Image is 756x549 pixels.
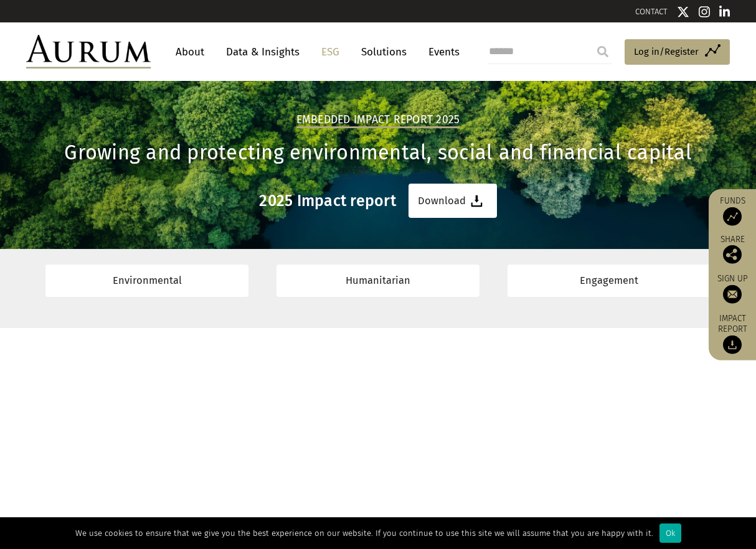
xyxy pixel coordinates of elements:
[45,265,248,296] a: Environmental
[634,44,699,59] span: Log in/Register
[723,245,742,264] img: Share this post
[220,40,306,63] a: Data & Insights
[625,39,730,65] a: Log in/Register
[715,235,750,264] div: Share
[677,6,689,18] img: Twitter icon
[259,192,396,210] h3: 2025 Impact report
[659,523,681,543] div: Ok
[715,195,750,226] a: Funds
[26,35,151,68] img: Aurum
[699,6,710,18] img: Instagram icon
[409,184,497,218] a: Download
[169,40,210,63] a: About
[723,285,742,304] img: Sign up to our newsletter
[715,273,750,304] a: Sign up
[26,141,730,165] h1: Growing and protecting environmental, social and financial capital
[296,113,460,128] h2: Embedded Impact report 2025
[723,207,742,226] img: Access Funds
[508,265,711,296] a: Engagement
[315,40,346,63] a: ESG
[422,40,460,63] a: Events
[355,40,413,63] a: Solutions
[276,265,480,296] a: Humanitarian
[715,313,750,354] a: Impact report
[635,7,668,16] a: CONTACT
[590,39,615,64] input: Submit
[719,6,730,18] img: Linkedin icon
